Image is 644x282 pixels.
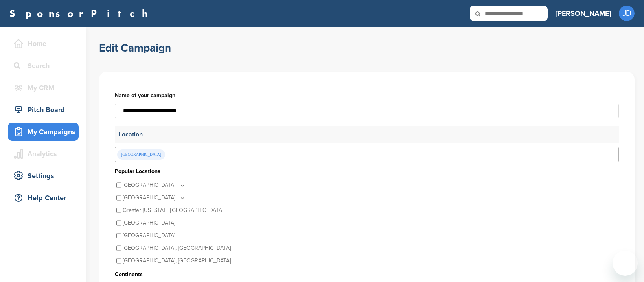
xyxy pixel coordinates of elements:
div: My CRM [12,81,79,95]
p: [GEOGRAPHIC_DATA] [123,217,175,229]
p: [GEOGRAPHIC_DATA] [123,179,186,192]
div: Pitch Board [12,103,79,117]
h3: [PERSON_NAME] [556,8,611,19]
iframe: Button to launch messaging window [613,251,638,276]
div: Settings [12,169,79,183]
a: SponsorPitch [9,8,153,18]
p: [GEOGRAPHIC_DATA], [GEOGRAPHIC_DATA] [123,242,231,254]
p: Greater [US_STATE][GEOGRAPHIC_DATA] [123,204,223,217]
div: My Campaigns [12,125,79,139]
a: Settings [8,167,79,185]
span: JD [619,6,635,21]
h1: Edit Campaign [99,41,171,55]
div: Search [12,59,79,73]
div: Home [12,37,79,51]
label: Name of your campaign [115,91,619,100]
a: Search [8,57,79,75]
a: Pitch Board [8,101,79,119]
div: [GEOGRAPHIC_DATA] [117,149,165,160]
h3: Popular Locations [115,167,619,176]
p: [GEOGRAPHIC_DATA], [GEOGRAPHIC_DATA] [123,254,231,267]
a: My Campaigns [8,123,79,141]
p: [GEOGRAPHIC_DATA] [123,192,186,204]
div: Help Center [12,191,79,205]
div: Analytics [12,147,79,161]
p: [GEOGRAPHIC_DATA] [123,229,175,242]
a: [PERSON_NAME] [556,5,611,22]
a: Help Center [8,189,79,207]
p: Location [115,126,619,143]
a: My CRM [8,79,79,97]
h3: Continents [115,270,619,279]
a: Home [8,35,79,53]
a: Analytics [8,145,79,163]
